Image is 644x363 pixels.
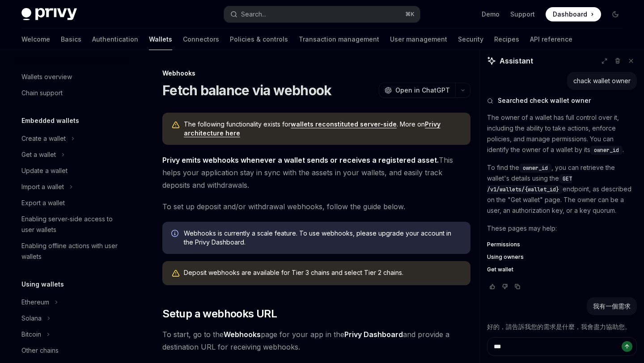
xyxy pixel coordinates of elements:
[593,302,631,311] div: 我有一個需求
[510,10,535,19] a: Support
[184,229,462,247] span: Webhooks is currently a scale feature. To use webhooks, please upgrade your account in the Privy ...
[14,342,129,359] a: Other chains
[458,29,483,50] a: Security
[622,341,632,352] button: Send message
[482,10,500,19] a: Demo
[171,121,180,130] svg: Warning
[487,112,637,155] p: The owner of a wallet has full control over it, including the ability to take actions, enforce po...
[21,241,123,262] div: Enabling offline actions with user wallets
[14,195,129,211] a: Export a wallet
[14,294,129,310] button: Toggle Ethereum section
[162,200,470,213] span: To set up deposit and/or withdrawal webhooks, follow the guide below.
[487,253,524,261] span: Using owners
[162,82,331,98] h1: Fetch balance via webhook
[608,7,623,21] button: Toggle dark mode
[21,29,50,50] a: Welcome
[487,337,637,356] textarea: Ask a question...
[21,149,56,160] div: Get a wallet
[487,266,513,273] span: Get wallet
[512,282,523,291] button: Copy chat response
[14,179,129,195] button: Toggle Import a wallet section
[149,29,172,50] a: Wallets
[21,198,65,208] div: Export a wallet
[21,133,66,144] div: Create a wallet
[183,29,219,50] a: Connectors
[494,29,519,50] a: Recipes
[299,29,379,50] a: Transaction management
[14,211,129,238] a: Enabling server-side access to user wallets
[21,345,59,356] div: Other chains
[523,165,548,172] span: owner_id
[162,156,439,165] strong: Privy emits webhooks whenever a wallet sends or receives a registered asset.
[21,8,77,21] img: dark logo
[487,175,572,193] span: GET /v1/wallets/{wallet_id}
[487,266,637,273] a: Get wallet
[162,307,277,321] span: Setup a webhooks URL
[171,230,180,239] svg: Info
[500,55,533,66] span: Assistant
[21,181,64,192] div: Import a wallet
[405,11,415,18] span: ⌘ K
[395,86,450,95] span: Open in ChatGPT
[14,163,129,179] a: Update a wallet
[487,96,637,105] button: Searched check wallet owner
[230,29,288,50] a: Policies & controls
[14,85,129,101] a: Chain support
[573,76,631,85] div: chack wallet owner
[594,147,619,154] span: owner_id
[162,69,470,78] div: Webhooks
[487,241,637,248] a: Permissions
[487,162,637,216] p: To find the , you can retrieve the wallet's details using the endpoint, as described on the "Get ...
[21,115,79,126] h5: Embedded wallets
[21,313,42,324] div: Solana
[61,29,81,50] a: Basics
[291,120,397,128] a: wallets reconstituted server-side
[546,7,601,21] a: Dashboard
[184,268,462,278] div: Deposit webhooks are available for Tier 3 chains and select Tier 2 chains.
[487,223,637,234] p: These pages may help:
[21,88,63,98] div: Chain support
[498,96,591,105] span: Searched check wallet owner
[14,326,129,342] button: Toggle Bitcoin section
[21,72,72,82] div: Wallets overview
[21,329,41,340] div: Bitcoin
[487,241,520,248] span: Permissions
[379,83,455,98] button: Open in ChatGPT
[14,131,129,147] button: Toggle Create a wallet section
[21,279,64,290] h5: Using wallets
[21,165,68,176] div: Update a wallet
[21,214,123,235] div: Enabling server-side access to user wallets
[171,269,180,278] svg: Warning
[14,238,129,265] a: Enabling offline actions with user wallets
[14,69,129,85] a: Wallets overview
[390,29,447,50] a: User management
[487,282,498,291] button: Vote that response was good
[14,310,129,326] button: Toggle Solana section
[92,29,138,50] a: Authentication
[184,120,462,138] span: The following functionality exists for . More on
[553,10,587,19] span: Dashboard
[21,297,49,308] div: Ethereum
[14,147,129,163] button: Toggle Get a wallet section
[162,154,470,191] span: This helps your application stay in sync with the assets in your wallets, and easily track deposi...
[241,9,266,20] div: Search...
[500,282,510,291] button: Vote that response was not good
[487,321,637,332] p: 好的，請告訴我您的需求是什麼，我會盡力協助您。
[224,6,419,22] button: Open search
[162,328,470,353] span: To start, go to the page for your app in the and provide a destination URL for receiving webhooks.
[530,29,572,50] a: API reference
[487,253,637,261] a: Using owners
